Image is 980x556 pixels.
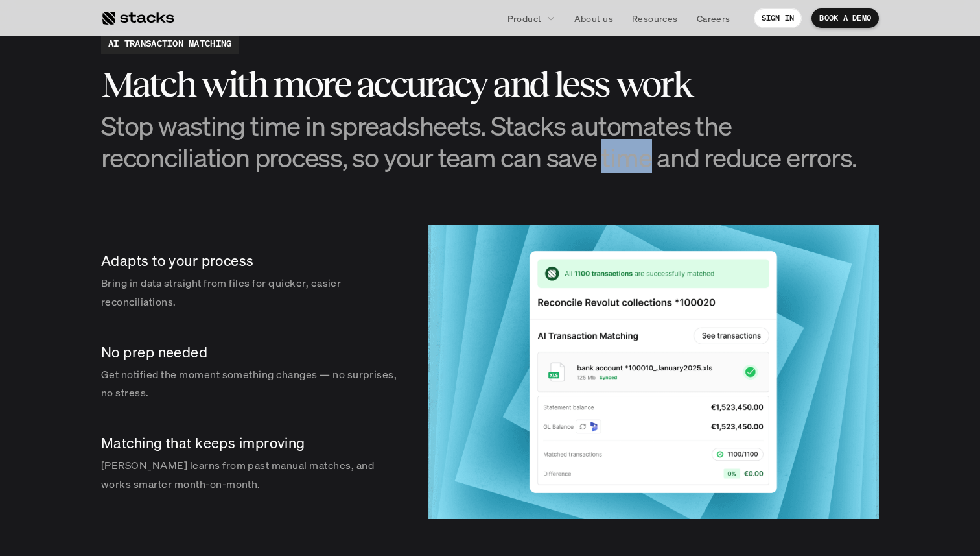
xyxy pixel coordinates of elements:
p: Product [507,12,542,25]
h3: Stop wasting time in spreadsheets. Stacks automates the reconciliation process, so your team can ... [101,110,879,173]
a: BOOK A DEMO [811,8,879,28]
p: [PERSON_NAME] learns from past manual matches, and works smarter month-on-month. [101,456,402,494]
p: BOOK A DEMO [819,14,871,23]
a: SIGN IN [754,8,802,28]
p: No prep needed [101,343,402,363]
h2: AI TRANSACTION MATCHING [108,36,231,50]
a: About us [566,6,621,30]
p: Adapts to your process [101,251,402,271]
h2: Match with more accuracy and less work [101,64,879,104]
p: Get notified the moment something changes — no surprises, no stress. [101,365,402,403]
a: Privacy Policy [153,247,210,256]
a: Careers [689,6,738,30]
p: About us [574,12,613,25]
p: Bring in data straight from files for quicker, easier reconciliations. [101,274,402,311]
p: Resources [632,12,678,25]
p: SIGN IN [762,14,795,23]
p: Matching that keeps improving [101,433,402,453]
p: Careers [697,12,730,25]
a: Resources [624,6,686,30]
